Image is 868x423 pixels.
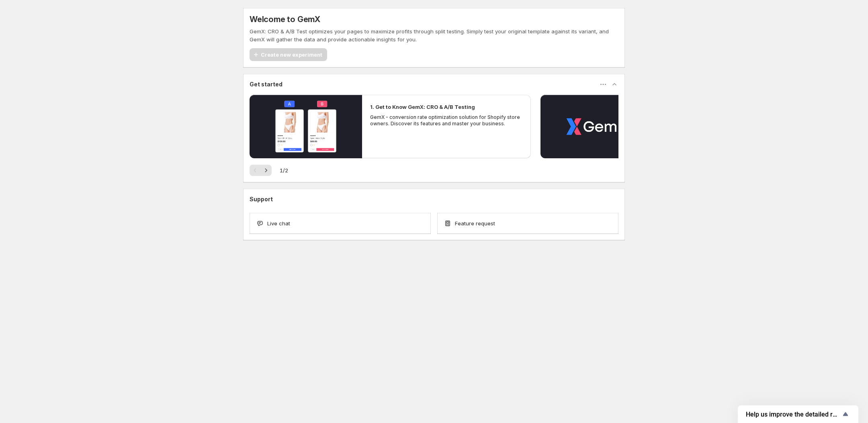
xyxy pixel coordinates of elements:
[370,114,523,127] p: GemX - conversion rate optimization solution for Shopify store owners. Discover its features and ...
[746,411,841,418] span: Help us improve the detailed report for A/B campaigns
[250,14,320,24] h5: Welcome to GemX
[250,195,273,203] h3: Support
[370,103,475,111] h2: 1. Get to Know GemX: CRO & A/B Testing
[267,219,290,227] span: Live chat
[250,27,618,43] p: GemX: CRO & A/B Test optimizes your pages to maximize profits through split testing. Simply test ...
[746,409,850,419] button: Show survey - Help us improve the detailed report for A/B campaigns
[280,166,288,174] span: 1 / 2
[250,80,283,88] h3: Get started
[455,219,495,227] span: Feature request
